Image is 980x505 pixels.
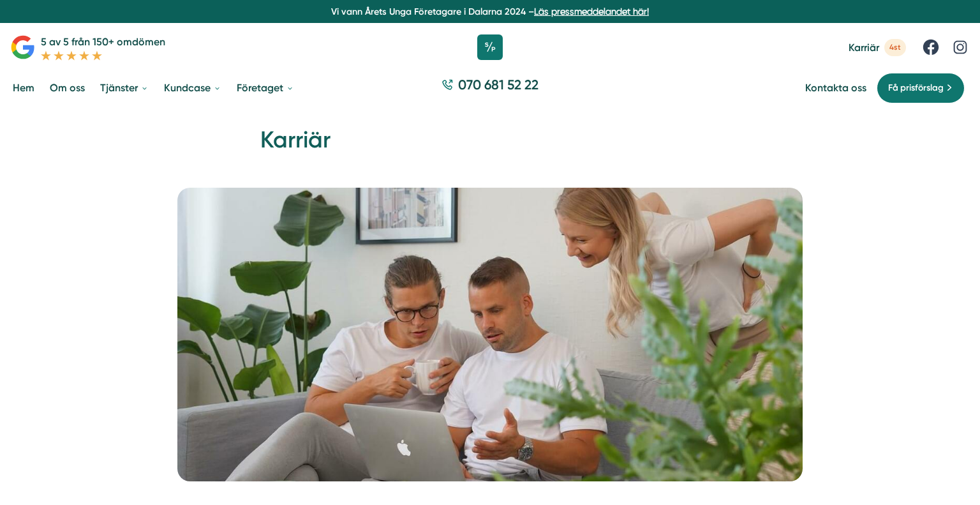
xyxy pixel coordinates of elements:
span: Karriär [849,41,879,54]
span: 4st [884,39,906,56]
a: Tjänster [98,72,151,104]
a: Företaget [234,72,297,104]
a: Läs pressmeddelandet här! [534,6,649,17]
a: Kundcase [161,72,224,104]
a: 070 681 52 22 [436,75,544,100]
span: Få prisförslag [888,81,944,95]
h1: Karriär [260,124,720,166]
a: Hem [10,72,37,104]
p: 5 av 5 från 150+ omdömen [41,34,165,50]
img: Karriär [177,188,803,481]
p: Vi vann Årets Unga Företagare i Dalarna 2024 – [5,5,975,18]
a: Kontakta oss [805,82,866,94]
a: Om oss [47,72,87,104]
span: 070 681 52 22 [458,75,538,94]
a: Få prisförslag [877,73,965,103]
a: Karriär 4st [849,39,906,56]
